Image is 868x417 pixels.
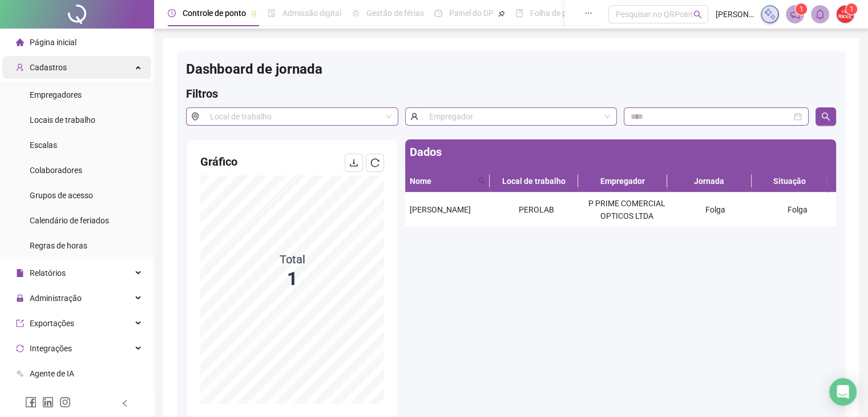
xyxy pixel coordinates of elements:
span: book [515,9,523,17]
span: user-add [16,63,24,71]
td: PEROLAB [491,193,582,227]
span: Integrações [30,344,72,353]
span: reload [370,158,380,167]
span: Exportações [30,319,74,328]
th: Local de trabalho [490,170,578,193]
span: Página inicial [30,38,76,47]
span: [PERSON_NAME] [410,205,471,214]
span: pushpin [251,10,257,17]
span: Grupos de acesso [30,191,93,200]
span: Folha de pagamento [530,9,603,18]
div: Open Intercom Messenger [829,378,857,406]
span: Painel do DP [449,9,494,18]
span: instagram [59,396,71,408]
span: Calendário de feriados [30,216,109,225]
th: Jornada [667,170,752,193]
span: Nome [410,175,474,187]
span: Admissão digital [282,9,341,18]
span: Gestão de férias [366,9,424,18]
span: environment [186,107,204,126]
td: Folga [672,193,758,227]
span: pushpin [498,10,505,17]
th: Empregador [578,170,667,193]
span: file [16,269,24,277]
span: facebook [25,396,37,408]
span: sun [352,9,360,17]
span: Empregadores [30,90,82,99]
span: notification [790,9,800,19]
span: Dados [410,145,442,159]
span: sync [16,344,24,352]
span: search [478,178,485,185]
span: Filtros [186,87,218,101]
span: ellipsis [584,9,592,17]
sup: Atualize o seu contato no menu Meus Dados [846,3,857,15]
td: Folga [758,193,836,227]
span: Relatórios [30,268,66,278]
span: Locais de trabalho [30,115,95,125]
span: home [16,38,24,46]
span: bell [815,9,825,19]
span: Gráfico [200,155,237,169]
td: P PRIME COMERCIAL OPTICOS LTDA [582,193,672,227]
span: search [476,173,487,190]
span: Agente de IA [30,369,74,378]
span: 1 [800,5,804,13]
span: search [693,10,702,19]
span: download [349,158,358,167]
span: Dashboard de jornada [186,61,322,77]
span: Escalas [30,141,57,150]
span: Controle de ponto [183,9,246,18]
span: lock [16,294,24,302]
sup: 1 [796,3,807,15]
img: 67733 [837,6,854,23]
th: Situação [752,170,827,193]
span: Colaboradores [30,166,82,175]
span: clock-circle [168,9,176,17]
span: [PERSON_NAME] [715,8,754,21]
img: sparkle-icon.fc2bf0ac1784a2077858766a79e2daf3.svg [764,8,776,21]
span: Administração [30,294,82,303]
span: export [16,319,24,327]
span: left [121,399,129,407]
span: user [405,107,423,126]
span: 1 [850,5,854,13]
span: file-done [268,9,276,17]
span: Cadastros [30,63,67,72]
span: dashboard [434,9,442,17]
span: Regras de horas [30,241,87,250]
span: search [821,112,830,121]
span: linkedin [42,396,54,408]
